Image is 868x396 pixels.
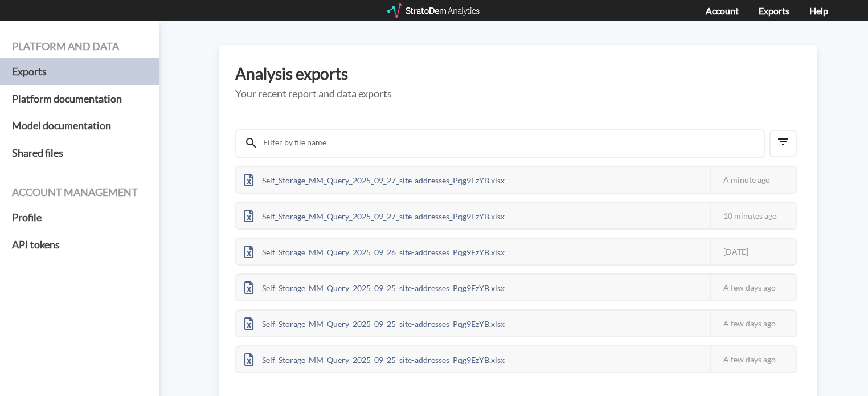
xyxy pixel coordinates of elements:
div: Self_Storage_MM_Query_2025_09_26_site-addresses_Pqg9EzYB.xlsx [236,239,513,264]
a: Self_Storage_MM_Query_2025_09_25_site-addresses_Pqg9EzYB.xlsx [236,317,513,327]
div: Self_Storage_MM_Query_2025_09_27_site-addresses_Pqg9EzYB.xlsx [236,167,513,193]
a: Self_Storage_MM_Query_2025_09_27_site-addresses_Pqg9EzYB.xlsx [236,174,513,183]
div: Self_Storage_MM_Query_2025_09_25_site-addresses_Pqg9EzYB.xlsx [236,275,513,300]
div: A few days ago [710,346,796,372]
div: Self_Storage_MM_Query_2025_09_25_site-addresses_Pqg9EzYB.xlsx [236,311,513,336]
div: A minute ago [710,167,796,193]
a: Self_Storage_MM_Query_2025_09_27_site-addresses_Pqg9EzYB.xlsx [236,210,513,219]
div: Self_Storage_MM_Query_2025_09_25_site-addresses_Pqg9EzYB.xlsx [236,346,513,372]
a: Model documentation [12,112,148,140]
input: Filter by file name [262,136,750,149]
h5: Your recent report and data exports [235,88,801,100]
div: 10 minutes ago [710,203,796,228]
a: Help [809,5,828,16]
div: Self_Storage_MM_Query_2025_09_27_site-addresses_Pqg9EzYB.xlsx [236,203,513,228]
a: Self_Storage_MM_Query_2025_09_25_site-addresses_Pqg9EzYB.xlsx [236,281,513,291]
div: A few days ago [710,311,796,336]
a: Platform documentation [12,85,148,113]
h4: Account management [12,187,148,198]
div: [DATE] [710,239,796,264]
a: Exports [12,58,148,85]
a: Account [706,5,739,16]
a: Shared files [12,140,148,167]
a: API tokens [12,231,148,259]
div: A few days ago [710,275,796,300]
a: Exports [759,5,789,16]
h4: Platform and data [12,41,148,52]
a: Profile [12,204,148,231]
h3: Analysis exports [235,65,801,83]
a: Self_Storage_MM_Query_2025_09_25_site-addresses_Pqg9EzYB.xlsx [236,353,513,363]
a: Self_Storage_MM_Query_2025_09_26_site-addresses_Pqg9EzYB.xlsx [236,246,513,255]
